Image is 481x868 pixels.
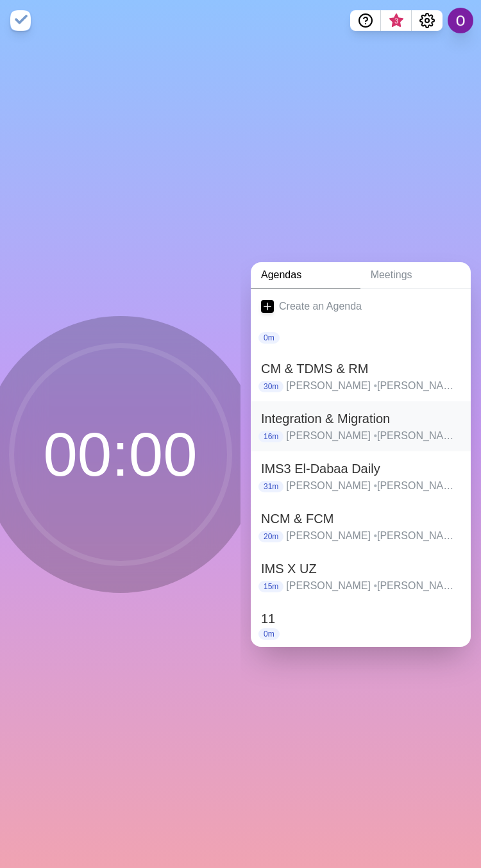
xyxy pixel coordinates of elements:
[258,332,280,344] p: 0m
[373,380,377,391] span: •
[373,480,377,491] span: •
[373,530,377,541] span: •
[251,288,471,324] a: Create an Agenda
[391,16,401,26] span: 3
[286,428,460,444] p: [PERSON_NAME] [PERSON_NAME] [PERSON_NAME] [PERSON_NAME] [PERSON_NAME] [PERSON_NAME] [PERSON_NAME]...
[258,531,283,542] p: 20m
[286,578,460,594] p: [PERSON_NAME] [PERSON_NAME] [PERSON_NAME] [PERSON_NAME] [PERSON_NAME] [PERSON_NAME] [PERSON_NAME]...
[261,409,460,428] h2: Integration & Migration
[258,581,283,592] p: 15m
[261,559,460,578] h2: IMS X UZ
[381,10,412,31] button: What’s new
[350,10,381,31] button: Help
[261,509,460,528] h2: NCM & FCM
[286,528,460,544] p: [PERSON_NAME] [PERSON_NAME] [PERSON_NAME] [PERSON_NAME] [PERSON_NAME] [PERSON_NAME] [PERSON_NAME]...
[360,262,471,288] a: Meetings
[258,431,283,442] p: 16m
[251,262,360,288] a: Agendas
[261,609,460,628] h2: 11
[286,478,460,494] p: [PERSON_NAME] [PERSON_NAME] [PERSON_NAME] [PERSON_NAME] [PERSON_NAME] [PERSON_NAME] [PERSON_NAME]...
[261,359,460,378] h2: CM & TDMS & RM
[258,628,280,640] p: 0m
[10,10,31,31] img: timeblocks logo
[258,381,283,392] p: 30m
[258,481,283,492] p: 31m
[412,10,443,31] button: Settings
[373,430,377,441] span: •
[286,378,460,394] p: [PERSON_NAME] [PERSON_NAME] [PERSON_NAME] [PERSON_NAME] [PERSON_NAME] [PERSON_NAME] [PERSON_NAME]...
[373,580,377,591] span: •
[261,459,460,478] h2: IMS3 El-Dabaa Daily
